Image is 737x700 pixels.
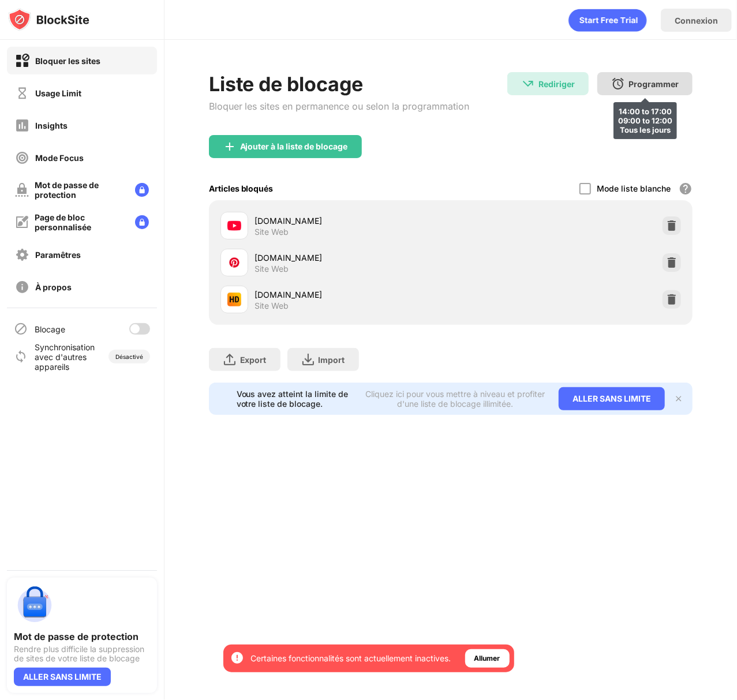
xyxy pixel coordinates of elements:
[15,118,29,133] img: insights-off.svg
[675,16,718,25] div: Connexion
[35,212,126,232] div: Page de bloc personnalisée
[227,256,241,269] img: favicons
[135,215,149,229] img: lock-menu.svg
[255,252,451,264] div: [DOMAIN_NAME]
[255,227,289,237] div: Site Web
[15,280,29,294] img: about-off.svg
[568,9,647,32] div: animation
[35,250,81,260] div: Paramêtres
[227,293,241,306] img: favicons
[209,72,470,96] div: Liste de blocage
[255,264,289,274] div: Site Web
[319,355,345,365] div: Import
[35,56,100,66] div: Bloquer les sites
[255,215,451,227] div: [DOMAIN_NAME]
[14,631,150,642] div: Mot de passe de protection
[674,394,683,403] img: x-button.svg
[365,389,545,409] div: Cliquez ici pour vous mettre à niveau et profiter d'une liste de blocage illimitée.
[618,116,672,125] div: 09:00 to 12:00
[15,215,29,229] img: customize-block-page-off.svg
[618,107,672,116] div: 14:00 to 17:00
[227,219,241,233] img: favicons
[230,651,244,665] img: error-circle-white.svg
[14,585,55,626] img: push-password-protection.svg
[35,121,68,130] div: Insights
[135,183,149,197] img: lock-menu.svg
[559,387,665,410] div: ALLER SANS LIMITE
[538,79,575,89] div: Rediriger
[255,289,451,301] div: [DOMAIN_NAME]
[14,668,111,686] div: ALLER SANS LIMITE
[35,88,81,98] div: Usage Limit
[14,350,28,364] img: sync-icon.svg
[628,79,679,89] div: Programmer
[15,86,29,100] img: time-usage-off.svg
[15,54,29,68] img: block-on.svg
[474,653,500,664] div: Allumer
[597,184,671,193] div: Mode liste blanche
[35,282,72,292] div: À propos
[237,389,358,409] div: Vous avez atteint la limite de votre liste de blocage.
[240,355,267,365] div: Export
[618,125,672,134] div: Tous les jours
[35,324,65,334] div: Blocage
[35,180,126,200] div: Mot de passe de protection
[209,184,274,193] div: Articles bloqués
[8,8,89,31] img: logo-blocksite.svg
[15,248,29,262] img: settings-off.svg
[15,183,29,197] img: password-protection-off.svg
[115,353,143,360] div: Désactivé
[251,653,451,664] div: Certaines fonctionnalités sont actuellement inactives.
[35,342,94,372] div: Synchronisation avec d'autres appareils
[35,153,84,163] div: Mode Focus
[255,301,289,311] div: Site Web
[15,151,29,165] img: focus-off.svg
[209,100,470,112] div: Bloquer les sites en permanence ou selon la programmation
[14,322,28,336] img: blocking-icon.svg
[14,645,150,663] div: Rendre plus difficile la suppression de sites de votre liste de blocage
[240,142,348,151] div: Ajouter à la liste de blocage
